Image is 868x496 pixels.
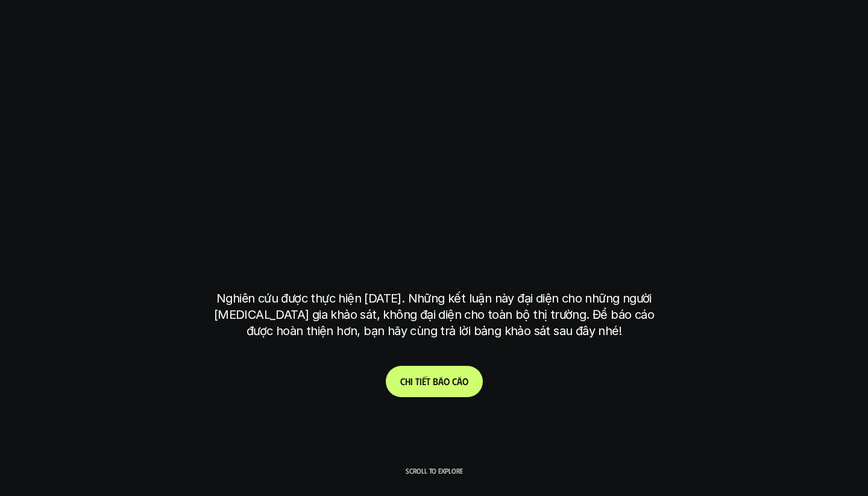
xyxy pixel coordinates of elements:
[386,366,483,397] a: Chitiếtbáocáo
[214,132,654,183] h1: phạm vi công việc của
[438,375,444,387] span: á
[444,375,450,387] span: o
[410,375,413,387] span: i
[219,227,649,278] h1: tại [GEOGRAPHIC_DATA]
[426,375,430,387] span: t
[392,102,484,116] h6: Kết quả nghiên cứu
[462,375,468,387] span: o
[405,375,410,387] span: h
[400,375,405,387] span: C
[457,375,462,387] span: á
[420,375,422,387] span: i
[406,466,463,475] p: Scroll to explore
[422,375,426,387] span: ế
[415,375,420,387] span: t
[433,375,438,387] span: b
[208,290,660,339] p: Nghiên cứu được thực hiện [DATE]. Những kết luận này đại diện cho những người [MEDICAL_DATA] gia ...
[452,375,457,387] span: c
